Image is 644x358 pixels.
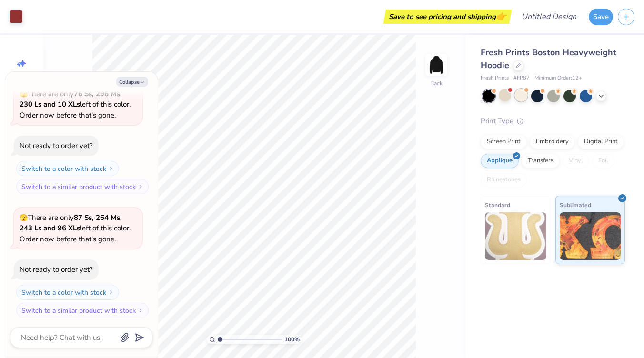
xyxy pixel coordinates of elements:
[16,303,149,318] button: Switch to a similar product with stock
[514,7,584,26] input: Untitled Design
[16,285,119,300] button: Switch to a color with stock
[20,89,131,120] span: There are only left of this color. Order now before that's gone.
[10,70,33,78] span: Image AI
[481,173,527,187] div: Rhinestones
[20,213,28,222] span: 🫣
[20,141,93,150] div: Not ready to order yet?
[485,200,510,210] span: Standard
[481,47,616,71] span: Fresh Prints Boston Heavyweight Hoodie
[16,161,119,176] button: Switch to a color with stock
[534,74,582,82] span: Minimum Order: 12 +
[20,265,93,274] div: Not ready to order yet?
[522,154,560,168] div: Transfers
[481,154,519,168] div: Applique
[481,74,509,82] span: Fresh Prints
[284,335,300,344] span: 100 %
[481,116,625,127] div: Print Type
[427,55,446,74] img: Back
[20,213,131,244] span: There are only left of this color. Order now before that's gone.
[578,135,624,149] div: Digital Print
[513,74,530,82] span: # FP87
[481,135,527,149] div: Screen Print
[116,77,148,87] button: Collapse
[530,135,575,149] div: Embroidery
[563,154,589,168] div: Vinyl
[20,89,28,99] span: 🫣
[16,179,149,194] button: Switch to a similar product with stock
[485,212,546,260] img: Standard
[560,212,621,260] img: Sublimated
[589,9,613,25] button: Save
[108,289,114,295] img: Switch to a color with stock
[560,200,591,210] span: Sublimated
[430,79,443,88] div: Back
[386,10,509,24] div: Save to see pricing and shipping
[496,10,506,22] span: 👉
[108,166,114,171] img: Switch to a color with stock
[592,154,614,168] div: Foil
[138,308,143,313] img: Switch to a similar product with stock
[138,184,143,189] img: Switch to a similar product with stock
